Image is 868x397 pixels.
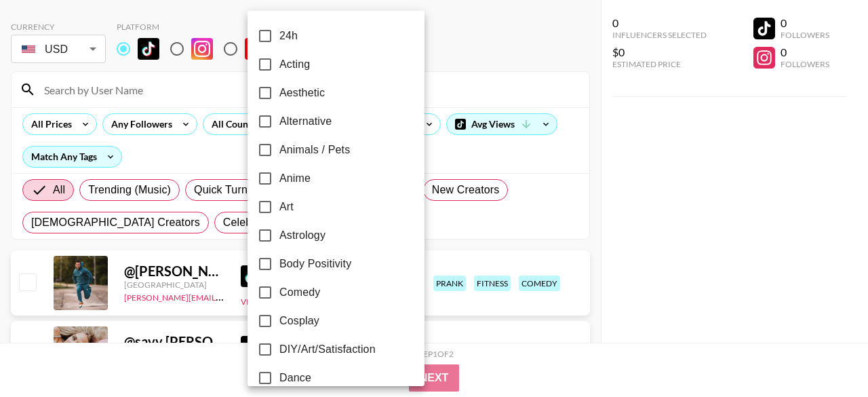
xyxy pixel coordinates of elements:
span: Cosplay [279,313,319,329]
span: Dance [279,370,311,386]
span: DIY/Art/Satisfaction [279,341,376,358]
span: Animals / Pets [279,142,350,158]
span: Alternative [279,113,332,130]
span: Art [279,199,294,215]
span: Aesthetic [279,85,325,101]
span: Body Positivity [279,256,351,272]
span: Acting [279,56,310,73]
span: Anime [279,170,311,187]
span: 24h [279,28,298,44]
span: Comedy [279,284,320,301]
span: Astrology [279,227,325,244]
